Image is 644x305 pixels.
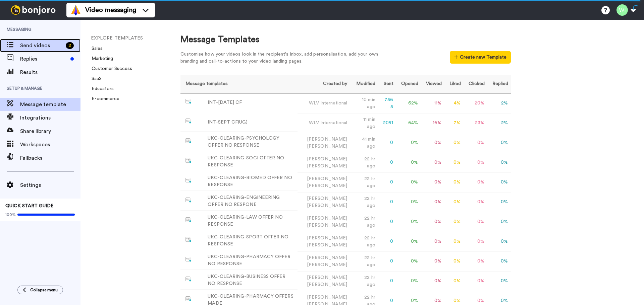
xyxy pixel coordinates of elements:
[378,133,396,153] td: 0
[350,232,378,251] td: 22 hr ago
[350,75,378,93] th: Modified
[307,144,347,149] span: [PERSON_NAME]
[208,119,248,126] div: INT-SEPT CF(UG)
[208,273,294,287] div: UKC-CLEARING-BUSINESS OFFER NO RESPONSE
[444,172,464,192] td: 0 %
[421,133,444,153] td: 0 %
[421,232,444,251] td: 0 %
[20,55,68,63] span: Replies
[444,212,464,232] td: 0 %
[20,68,80,76] span: Results
[208,253,294,268] div: UKC-CLEARING-PHARMACY OFFER NO RESPONSE
[396,212,421,232] td: 0 %
[487,232,511,251] td: 0 %
[464,133,487,153] td: 0 %
[17,286,63,294] button: Collapse menu
[298,75,350,93] th: Created by
[396,172,421,192] td: 0 %
[350,93,378,113] td: 10 min ago
[70,5,81,15] img: vm-color.svg
[20,100,80,108] span: Message template
[185,277,192,282] img: nextgen-template.svg
[421,93,444,113] td: 11 %
[421,153,444,172] td: 0 %
[185,257,192,262] img: nextgen-template.svg
[298,271,350,291] td: [PERSON_NAME]
[444,113,464,133] td: 7 %
[180,75,298,93] th: Message templates
[421,172,444,192] td: 0 %
[464,93,487,113] td: 20 %
[208,99,242,106] div: INT-[DATE] CF
[396,93,421,113] td: 62 %
[444,75,464,93] th: Liked
[444,133,464,153] td: 0 %
[91,35,181,42] li: EXPLORE TEMPLATES
[487,113,511,133] td: 2 %
[464,251,487,271] td: 0 %
[378,172,396,192] td: 0
[350,192,378,212] td: 22 hr ago
[378,113,396,133] td: 2091
[185,138,192,144] img: nextgen-template.svg
[378,251,396,271] td: 0
[396,153,421,172] td: 0 %
[421,192,444,212] td: 0 %
[307,282,347,287] span: [PERSON_NAME]
[421,75,444,93] th: Viewed
[298,133,350,153] td: [PERSON_NAME]
[307,203,347,208] span: [PERSON_NAME]
[396,232,421,251] td: 0 %
[350,271,378,291] td: 22 hr ago
[208,155,294,169] div: UKC-CLEARING-SOCI OFFER NO RESPONSE
[185,119,192,124] img: nextgen-template.svg
[30,287,58,293] span: Collapse menu
[208,194,294,208] div: UKC-CLEARING-ENGINEERING OFFER NO RESPONE
[378,212,396,232] td: 0
[88,86,114,91] a: Educators
[180,33,511,46] div: Message Templates
[185,178,192,183] img: nextgen-template.svg
[444,93,464,113] td: 4 %
[298,212,350,232] td: [PERSON_NAME]
[487,153,511,172] td: 0 %
[487,251,511,271] td: 0 %
[444,192,464,212] td: 0 %
[487,172,511,192] td: 0 %
[8,5,58,15] img: bj-logo-header-white.svg
[421,271,444,291] td: 0 %
[20,141,80,149] span: Workspaces
[464,212,487,232] td: 0 %
[185,217,192,223] img: nextgen-template.svg
[421,251,444,271] td: 0 %
[421,212,444,232] td: 0 %
[88,96,119,101] a: E-commerce
[487,212,511,232] td: 0 %
[421,113,444,133] td: 16 %
[350,153,378,172] td: 22 hr ago
[208,234,294,248] div: UKC-CLEARING-SPORT OFFER NO RESPONSE
[20,154,80,162] span: Fallbacks
[378,153,396,172] td: 0
[396,75,421,93] th: Opened
[487,133,511,153] td: 0 %
[208,214,294,228] div: UKC-CLEARING-LAW OFFER NO RESPONSE
[464,153,487,172] td: 0 %
[298,113,350,133] td: WLV
[450,51,511,64] button: Create new Template
[85,5,136,15] span: Video messaging
[350,172,378,192] td: 22 hr ago
[66,42,74,49] div: 2
[298,153,350,172] td: [PERSON_NAME]
[487,192,511,212] td: 0 %
[396,251,421,271] td: 0 %
[20,127,80,135] span: Share library
[378,271,396,291] td: 0
[88,66,132,71] a: Customer Success
[298,232,350,251] td: [PERSON_NAME]
[5,212,16,217] span: 100%
[320,121,347,125] span: International
[20,181,80,189] span: Settings
[20,42,63,50] span: Send videos
[350,133,378,153] td: 41 min ago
